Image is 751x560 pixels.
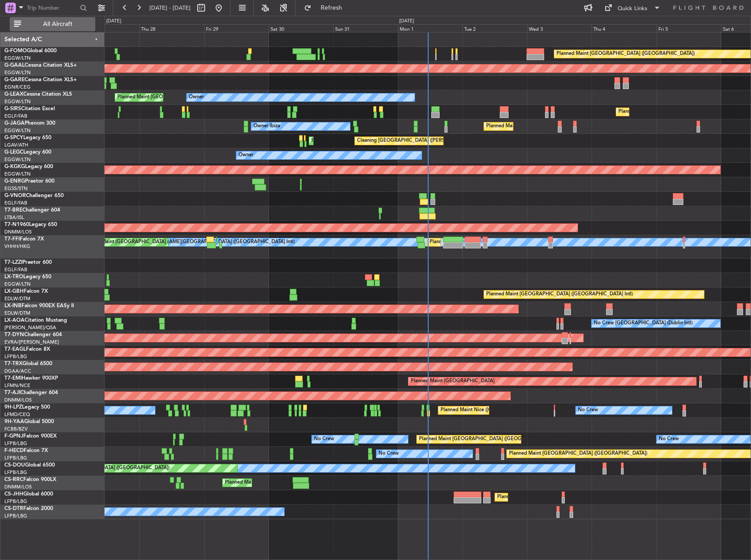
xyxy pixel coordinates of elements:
[4,150,23,155] span: G-LEGC
[4,84,31,90] a: EGNR/CEG
[238,149,253,162] div: Owner
[4,121,25,126] span: G-JAGA
[189,91,204,104] div: Owner
[23,21,93,27] span: All Aircraft
[4,361,22,366] span: T7-TRX
[497,491,635,504] div: Planned Maint [GEOGRAPHIC_DATA] ([GEOGRAPHIC_DATA])
[592,24,656,32] div: Thu 4
[4,229,32,235] a: DNMM/LOS
[4,469,27,476] a: LFPB/LBG
[4,506,53,511] a: CS-DTRFalcon 2000
[4,332,62,337] a: T7-DYNChallenger 604
[4,289,48,294] a: LX-GBHFalcon 7X
[204,24,269,32] div: Fri 29
[527,24,592,32] div: Wed 3
[4,274,51,280] a: LX-TROLegacy 650
[4,214,24,221] a: LTBA/ISL
[311,134,412,147] div: Planned Maint Athens ([PERSON_NAME] Intl)
[4,179,25,184] span: G-ENRG
[141,236,295,249] div: [PERSON_NAME][GEOGRAPHIC_DATA] ([GEOGRAPHIC_DATA] Intl)
[4,106,21,111] span: G-SIRS
[4,274,23,280] span: LX-TRO
[313,5,350,11] span: Refresh
[4,266,27,273] a: EGLF/FAB
[4,368,31,374] a: DGAA/ACC
[4,222,29,227] span: T7-N1960
[659,433,679,446] div: No Crew
[462,24,527,32] div: Tue 2
[399,18,414,25] div: [DATE]
[4,347,50,352] a: T7-EAGLFalcon 8X
[4,477,56,482] a: CS-RRCFalcon 900LX
[4,426,28,432] a: FCBB/BZV
[4,55,31,61] a: EGGW/LTN
[4,353,27,360] a: LFPB/LBG
[486,120,625,133] div: Planned Maint [GEOGRAPHIC_DATA] ([GEOGRAPHIC_DATA])
[4,405,22,410] span: 9H-LPZ
[419,433,557,446] div: Planned Maint [GEOGRAPHIC_DATA] ([GEOGRAPHIC_DATA])
[4,121,55,126] a: G-JAGAPhenom 300
[4,281,31,287] a: EGGW/LTN
[509,447,647,460] div: Planned Maint [GEOGRAPHIC_DATA] ([GEOGRAPHIC_DATA])
[269,24,333,32] div: Sat 30
[4,113,27,119] a: EGLF/FAB
[4,237,44,242] a: T7-FFIFalcon 7X
[4,405,50,410] a: 9H-LPZLegacy 500
[4,260,22,265] span: T7-LZZI
[139,24,204,32] div: Thu 28
[357,134,481,147] div: Cleaning [GEOGRAPHIC_DATA] ([PERSON_NAME] Intl)
[4,289,24,294] span: LX-GBH
[4,98,31,105] a: EGGW/LTN
[4,193,64,198] a: G-VNORChallenger 650
[4,208,60,213] a: T7-BREChallenger 604
[4,506,23,511] span: CS-DTR
[4,48,27,54] span: G-FOMO
[4,164,25,169] span: G-KGKG
[411,375,495,388] div: Planned Maint [GEOGRAPHIC_DATA]
[4,397,32,403] a: DNMM/LOS
[4,127,31,134] a: EGGW/LTN
[4,477,23,482] span: CS-RRC
[300,1,353,15] button: Refresh
[4,419,24,424] span: 9H-YAA
[379,447,399,460] div: No Crew
[4,63,77,68] a: G-GAALCessna Citation XLS+
[333,24,398,32] div: Sun 31
[4,63,25,68] span: G-GAAL
[4,310,30,316] a: EDLW/DTM
[10,17,95,31] button: All Aircraft
[4,324,56,331] a: [PERSON_NAME]/QSA
[4,193,26,198] span: G-VNOR
[657,24,721,32] div: Fri 5
[4,171,31,177] a: EGGW/LTN
[594,317,693,330] div: No Crew [GEOGRAPHIC_DATA] (Dublin Intl)
[4,434,23,439] span: F-GPNJ
[314,433,334,446] div: No Crew
[4,361,52,366] a: T7-TRXGlobal 6500
[617,4,647,13] div: Quick Links
[4,318,67,323] a: LX-AOACitation Mustang
[4,142,28,148] a: LGAV/ATH
[4,237,20,242] span: T7-FFI
[4,77,77,83] a: G-GARECessna Citation XLS+
[4,339,59,345] a: EVRA/[PERSON_NAME]
[4,498,27,505] a: LFPB/LBG
[4,303,22,309] span: LX-INB
[4,164,53,169] a: G-KGKGLegacy 600
[4,390,58,395] a: T7-AJIChallenger 604
[4,492,53,497] a: CS-JHHGlobal 6000
[4,303,74,309] a: LX-INBFalcon 900EX EASy II
[4,419,54,424] a: 9H-YAAGlobal 5000
[4,92,23,97] span: G-LEAX
[4,243,30,250] a: VHHH/HKG
[4,332,24,337] span: T7-DYN
[4,318,25,323] span: LX-AOA
[4,135,51,140] a: G-SPCYLegacy 650
[486,288,633,301] div: Planned Maint [GEOGRAPHIC_DATA] ([GEOGRAPHIC_DATA] Intl)
[430,236,576,249] div: Planned Maint [GEOGRAPHIC_DATA] ([GEOGRAPHIC_DATA] Intl)
[4,390,20,395] span: T7-AJI
[4,376,22,381] span: T7-EMI
[4,92,72,97] a: G-LEAXCessna Citation XLS
[4,448,24,453] span: F-HECD
[398,24,462,32] div: Mon 1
